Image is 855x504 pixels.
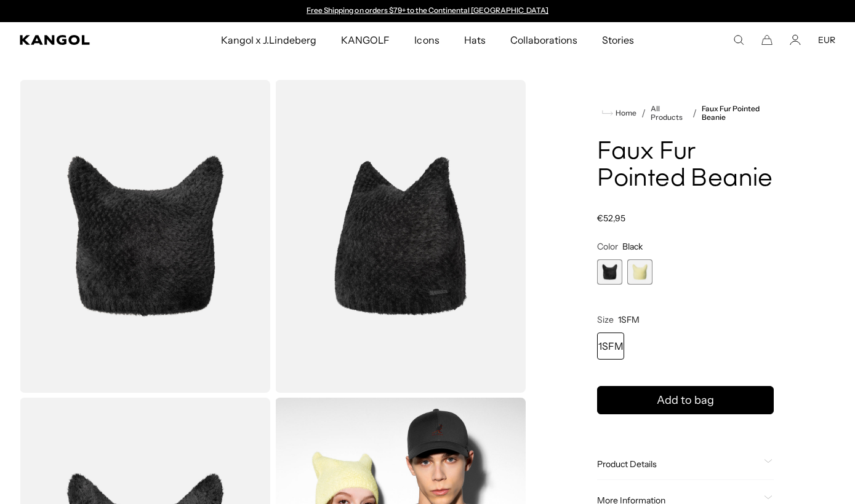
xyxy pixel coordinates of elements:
[464,22,486,58] span: Hats
[597,259,622,285] label: Black
[590,22,646,58] a: Stories
[341,22,390,58] span: KANGOLF
[613,109,636,117] span: Home
[597,459,759,470] span: Product Details
[402,22,451,58] a: Icons
[688,106,697,120] li: /
[702,104,774,122] a: Faux Fur Pointed Beanie
[301,6,555,16] div: Announcement
[597,259,622,285] div: 1 of 2
[733,34,744,45] summary: Search here
[301,6,555,16] slideshow-component: Announcement bar
[510,22,577,58] span: Collaborations
[597,386,774,414] button: Add to bag
[651,104,688,122] a: All Products
[627,259,652,285] div: 2 of 2
[275,80,526,393] img: color-black
[597,213,625,224] span: €52,95
[414,22,439,58] span: Icons
[627,259,652,285] label: Butter Chiffon
[597,314,614,325] span: Size
[307,6,548,15] a: Free Shipping on orders $79+ to the Continental [GEOGRAPHIC_DATA]
[301,6,555,16] div: 1 of 2
[209,22,329,58] a: Kangol x J.Lindeberg
[618,314,640,325] span: 1SFM
[597,241,618,252] span: Color
[818,34,835,45] button: EUR
[597,333,624,360] div: 1SFM
[657,392,714,409] span: Add to bag
[597,104,774,122] nav: breadcrumbs
[602,22,634,58] span: Stories
[221,22,317,58] span: Kangol x J.Lindeberg
[20,80,270,393] img: color-black
[597,139,774,193] h1: Faux Fur Pointed Beanie
[622,241,643,252] span: Black
[20,35,145,45] a: Kangol
[452,22,498,58] a: Hats
[498,22,590,58] a: Collaborations
[790,34,801,45] a: Account
[636,106,646,120] li: /
[602,108,636,119] a: Home
[329,22,402,58] a: KANGOLF
[761,34,773,45] button: Cart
